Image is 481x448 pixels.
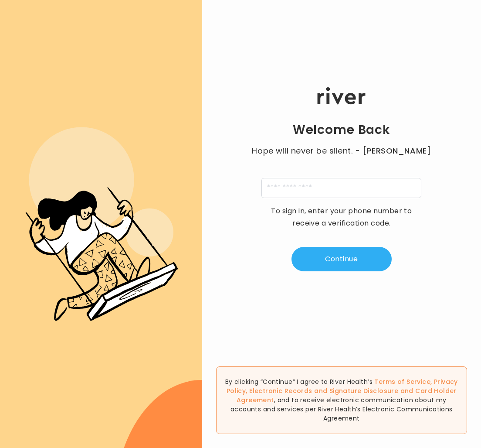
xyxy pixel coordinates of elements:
span: , and to receive electronic communication about my accounts and services per River Health’s Elect... [230,396,453,423]
p: To sign in, enter your phone number to receive a verification code. [265,205,418,229]
a: Card Holder Agreement [237,386,457,404]
span: - [PERSON_NAME] [355,145,431,157]
a: Terms of Service [374,377,430,386]
a: Privacy Policy [227,377,458,395]
h1: Welcome Back [293,122,390,138]
div: By clicking “Continue” I agree to River Health’s [216,366,467,434]
button: Continue [291,247,392,271]
span: , , and [227,377,458,404]
p: Hope will never be silent. [244,145,440,157]
a: Electronic Records and Signature Disclosure [249,386,398,395]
